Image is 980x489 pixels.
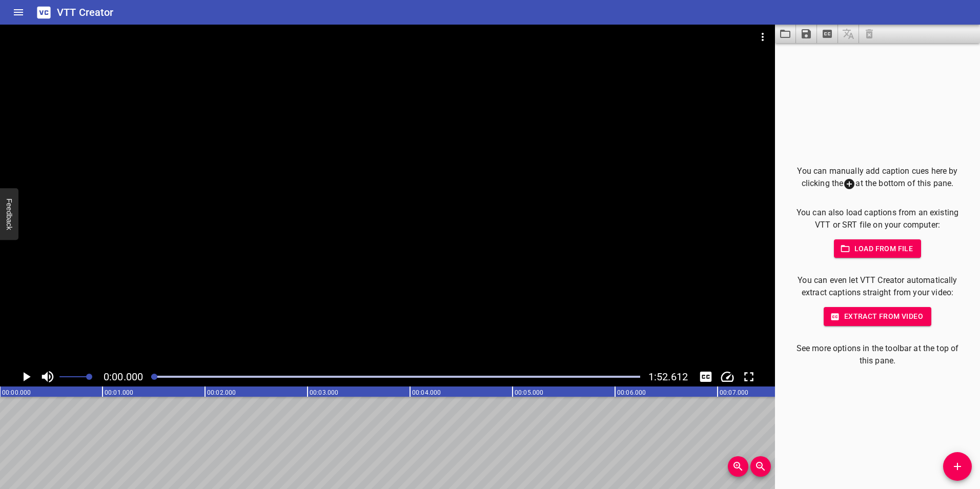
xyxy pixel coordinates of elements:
[779,28,791,40] svg: Load captions from file
[16,367,36,386] button: Play/Pause
[718,367,737,386] button: Change Playback Speed
[57,4,114,21] h6: VTT Creator
[791,207,964,231] p: You can also load captions from an existing VTT or SRT file on your computer:
[104,371,143,383] span: Current Time
[791,342,964,367] p: See more options in the toolbar at the top of this pane.
[834,239,922,258] button: Load from file
[739,367,759,386] button: Toggle fullscreen
[515,389,543,396] text: 00:05.000
[750,456,771,477] button: Zoom Out
[38,367,57,386] button: Toggle mute
[105,389,133,396] text: 00:01.000
[648,371,688,383] span: 1:52.612
[412,389,441,396] text: 00:04.000
[943,452,972,481] button: Add Cue
[728,456,748,477] button: Zoom In
[821,28,833,40] svg: Extract captions from video
[310,389,338,396] text: 00:03.000
[842,242,913,255] span: Load from file
[696,367,716,386] button: Toggle captions
[86,374,92,380] span: Set video volume
[151,376,640,378] div: Play progress
[824,307,931,326] button: Extract from video
[791,165,964,190] p: You can manually add caption cues here by clicking the at the bottom of this pane.
[750,25,775,49] button: Video Options
[617,389,646,396] text: 00:06.000
[739,367,759,386] div: Toggle Full Screen
[775,25,796,43] button: Load captions from file
[838,25,859,43] span: Add some captions below, then you can translate them.
[207,389,236,396] text: 00:02.000
[832,310,923,323] span: Extract from video
[791,274,964,299] p: You can even let VTT Creator automatically extract captions straight from your video:
[796,25,817,43] button: Save captions to file
[718,367,737,386] div: Playback Speed
[720,389,748,396] text: 00:07.000
[696,367,716,386] div: Hide/Show Captions
[800,28,812,40] svg: Save captions to file
[2,389,31,396] text: 00:00.000
[817,25,838,43] button: Extract captions from video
